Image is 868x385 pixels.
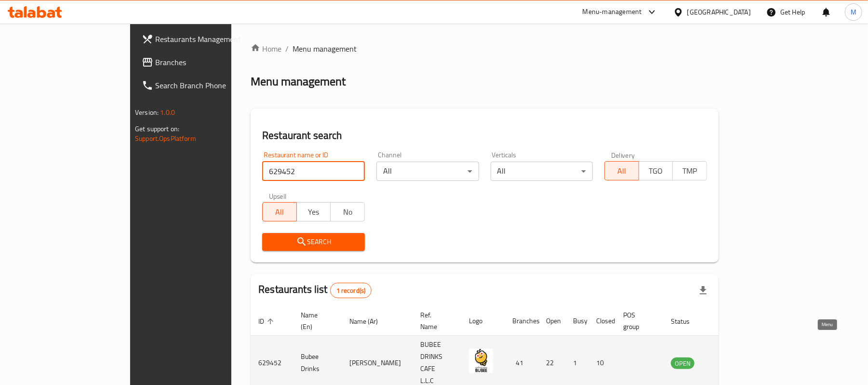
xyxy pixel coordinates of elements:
[267,205,293,219] span: All
[293,43,357,55] span: Menu management
[296,202,331,221] button: Yes
[583,6,642,18] div: Menu-management
[604,161,639,180] button: All
[330,283,372,298] div: Total records count
[687,7,751,17] div: [GEOGRAPHIC_DATA]
[639,161,673,180] button: TGO
[160,106,175,119] span: 1.0.0
[671,358,694,369] span: OPEN
[692,279,715,302] div: Export file
[643,164,669,178] span: TGO
[270,236,357,248] span: Search
[623,309,652,332] span: POS group
[461,306,505,336] th: Logo
[376,162,479,181] div: All
[134,27,275,51] a: Restaurants Management
[672,161,707,180] button: TMP
[262,162,365,181] input: Search for restaurant name or ID..
[262,233,365,251] button: Search
[135,106,159,119] span: Version:
[301,205,327,219] span: Yes
[469,349,493,373] img: Bubee Drinks
[258,316,277,327] span: ID
[251,43,719,55] nav: breadcrumb
[262,128,707,143] h2: Restaurant search
[331,286,372,295] span: 1 record(s)
[671,316,702,327] span: Status
[262,202,297,221] button: All
[135,123,179,135] span: Get support on:
[609,164,635,178] span: All
[155,80,267,91] span: Search Branch Phone
[505,306,538,336] th: Branches
[134,74,275,97] a: Search Branch Phone
[134,51,275,74] a: Branches
[565,306,588,336] th: Busy
[330,202,365,221] button: No
[285,43,289,55] li: /
[155,56,267,68] span: Branches
[269,192,287,199] label: Upsell
[155,33,267,45] span: Restaurants Management
[538,306,565,336] th: Open
[334,205,361,219] span: No
[251,74,346,89] h2: Menu management
[349,316,390,327] span: Name (Ar)
[301,309,330,332] span: Name (En)
[851,7,856,17] span: M
[611,151,635,158] label: Delivery
[677,164,703,178] span: TMP
[671,357,694,369] div: OPEN
[491,162,593,181] div: All
[135,132,196,145] a: Support.OpsPlatform
[714,306,747,336] th: Action
[258,282,372,298] h2: Restaurants list
[420,309,450,332] span: Ref. Name
[588,306,615,336] th: Closed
